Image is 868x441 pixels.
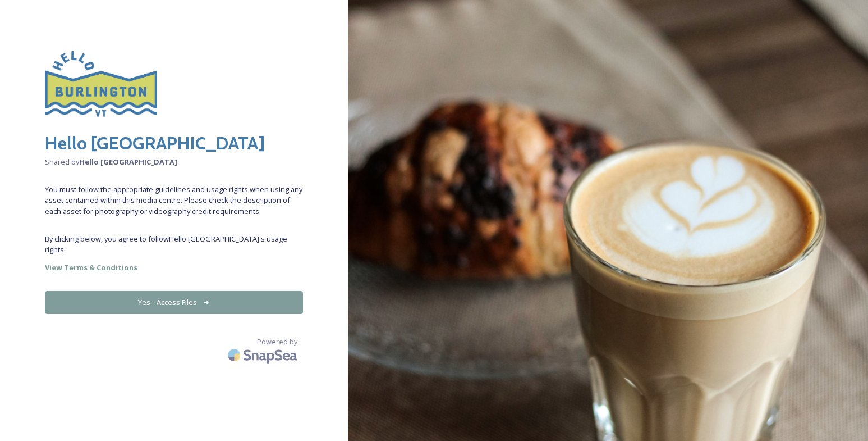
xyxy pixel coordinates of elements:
[224,342,303,369] img: SnapSea Logo
[45,261,303,274] a: View Terms & Conditions
[257,337,297,347] span: Powered by
[79,157,177,167] strong: Hello [GEOGRAPHIC_DATA]
[45,130,303,157] h2: Hello [GEOGRAPHIC_DATA]
[45,184,303,217] span: You must follow the appropriate guidelines and usage rights when using any asset contained within...
[45,45,157,124] img: Hello-Burlington.jpg
[45,291,303,314] button: Yes - Access Files
[45,234,303,255] span: By clicking below, you agree to follow Hello [GEOGRAPHIC_DATA] 's usage rights.
[45,157,303,167] span: Shared by
[45,262,137,272] strong: View Terms & Conditions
